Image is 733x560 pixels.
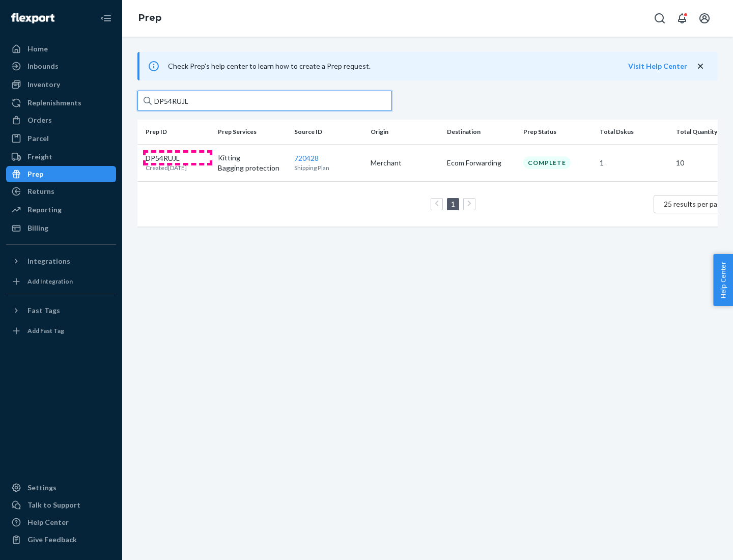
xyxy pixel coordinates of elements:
a: Freight [6,149,116,165]
div: Integrations [27,256,70,266]
button: Give Feedback [6,531,116,548]
button: Open notifications [672,8,692,29]
button: Open account menu [694,8,715,29]
input: Search prep jobs [137,91,392,111]
th: Prep Services [214,120,290,144]
th: Total Dskus [596,120,672,144]
button: Help Center [713,254,733,306]
th: Origin [366,120,443,144]
a: Prep [138,12,161,23]
th: Destination [443,120,519,144]
button: Open Search Box [650,8,670,29]
div: Settings [27,483,57,493]
a: Orders [6,112,116,128]
div: Home [27,44,48,54]
img: Flexport logo [11,13,54,23]
div: Help Center [27,517,69,527]
div: Parcel [27,133,49,144]
div: Add Integration [27,277,73,286]
div: Inventory [27,79,60,90]
p: Bagging protection [218,163,286,173]
ol: breadcrumbs [130,4,170,33]
a: Billing [6,220,116,236]
button: Integrations [6,253,116,269]
div: Freight [27,152,52,162]
a: 720428 [294,154,319,162]
div: Returns [27,186,54,197]
button: Fast Tags [6,302,116,319]
a: Settings [6,480,116,496]
p: Merchant [371,158,439,168]
div: Replenishments [27,98,81,108]
div: Talk to Support [27,500,80,510]
p: DP54RUJL [146,153,187,163]
div: Billing [27,223,48,233]
th: Prep Status [519,120,596,144]
div: Reporting [27,205,62,215]
a: Inventory [6,76,116,93]
a: Parcel [6,130,116,147]
div: Inbounds [27,61,59,71]
th: Prep ID [137,120,214,144]
p: Shipping Plan [294,163,362,172]
a: Returns [6,183,116,200]
span: 25 results per page [664,200,725,208]
a: Help Center [6,514,116,530]
a: Home [6,41,116,57]
a: Talk to Support [6,497,116,513]
div: Fast Tags [27,305,60,316]
a: Prep [6,166,116,182]
p: Ecom Forwarding [447,158,515,168]
button: close [695,61,706,72]
p: Kitting [218,153,286,163]
button: Visit Help Center [628,61,687,71]
a: Replenishments [6,95,116,111]
div: Add Fast Tag [27,326,64,335]
a: Reporting [6,202,116,218]
a: Add Integration [6,273,116,290]
p: Created [DATE] [146,163,187,172]
th: Source ID [290,120,366,144]
a: Page 1 is your current page [449,200,457,208]
div: Give Feedback [27,535,77,545]
button: Close Navigation [96,8,116,29]
div: Complete [523,156,571,169]
a: Inbounds [6,58,116,74]
a: Add Fast Tag [6,323,116,339]
div: Prep [27,169,43,179]
div: Orders [27,115,52,125]
p: 1 [600,158,668,168]
span: Check Prep's help center to learn how to create a Prep request. [168,62,371,70]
